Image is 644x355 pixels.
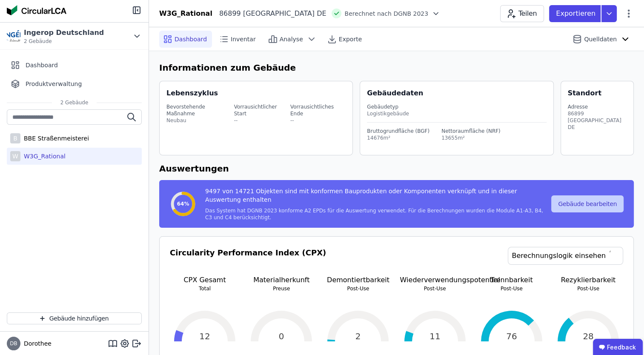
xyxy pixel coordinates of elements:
p: Wiederverwendungspotential [400,275,470,285]
p: Post-Use [477,285,547,292]
h6: Auswertungen [159,162,634,175]
p: Demontiertbarkeit [323,275,393,285]
span: Quelldaten [584,35,617,43]
div: Ingerop Deutschland [24,28,104,38]
div: Bevorstehende Maßnahme [166,103,232,117]
div: Vorrausichtlicher Start [234,103,289,117]
span: Dashboard [26,61,58,69]
p: Materialherkunft [246,275,316,285]
div: Standort [568,88,601,98]
span: 2 Gebäude [52,99,97,106]
div: Nettoraumfläche (NRF) [441,128,501,135]
div: Bruttogrundfläche (BGF) [367,128,429,135]
div: 13655m² [441,135,501,141]
img: Concular [7,5,66,15]
p: Trennbarkeit [477,275,547,285]
button: Gebäude hinzufügen [7,312,142,324]
div: Vorrausichtliches Ende [290,103,346,117]
div: W3G_Rational [20,152,66,160]
button: Gebäude bearbeiten [551,195,624,212]
span: Berechnet nach DGNB 2023 [345,9,429,18]
p: Rezyklierbarkeit [553,275,623,285]
span: Exporte [339,35,362,43]
div: Gebäudetyp [367,103,546,110]
span: Analyse [280,35,303,43]
div: 14676m² [367,135,429,141]
div: B [10,133,20,143]
span: Dorothee [20,339,52,348]
button: Teilen [500,5,544,22]
div: Das System hat DGNB 2023 konforme A2 EPDs für die Auswertung verwendet. Für die Berechnungen wurd... [205,207,550,221]
img: Ingerop Deutschland [7,29,20,43]
h3: Circularity Performance Index (CPX) [170,247,326,275]
p: Post-Use [400,285,470,292]
div: Lebenszyklus [166,88,218,98]
div: -- [234,117,289,124]
div: Logistikgebäude [367,110,546,117]
div: W [10,151,20,161]
p: Post-Use [553,285,623,292]
h6: Informationen zum Gebäude [159,61,634,74]
span: Dashboard [175,35,207,43]
p: CPX Gesamt [170,275,240,285]
div: W3G_Rational [159,9,212,19]
p: Preuse [246,285,316,292]
p: Post-Use [323,285,393,292]
div: 86899 [GEOGRAPHIC_DATA] DE [568,110,627,131]
div: Neubau [166,117,232,124]
div: 9497 von 14721 Objekten sind mit konformen Bauprodukten oder Komponenten verknüpft und in dieser ... [205,187,550,207]
span: DB [10,341,17,346]
p: Exportieren [556,9,597,19]
a: Berechnungslogik einsehen [508,247,623,265]
span: 64% [177,200,189,207]
span: Inventar [231,35,256,43]
div: BBE Straßenmeisterei [20,134,89,143]
div: -- [290,117,346,124]
span: 2 Gebäude [24,38,104,45]
div: Adresse [568,103,627,110]
div: 86899 [GEOGRAPHIC_DATA] DE [212,9,326,19]
div: Gebäudedaten [367,88,553,98]
p: Total [170,285,240,292]
span: Produktverwaltung [26,80,82,88]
